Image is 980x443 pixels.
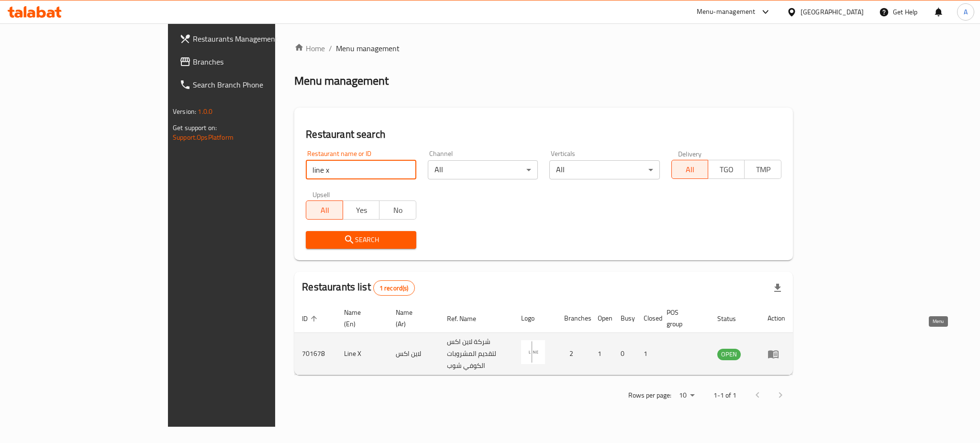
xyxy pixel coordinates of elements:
td: شركة لاين اكس لتقديم المشروبات الكوفي شوب [439,333,513,375]
a: Branches [172,50,332,73]
span: All [310,203,339,217]
span: Search [313,234,408,246]
span: TGO [712,163,741,177]
div: OPEN [717,349,741,360]
input: Search for restaurant name or ID.. [306,160,416,179]
button: No [379,200,416,220]
span: Get support on: [173,122,217,134]
div: Menu-management [697,6,756,18]
span: Name (En) [344,307,377,330]
td: Line X [336,333,388,375]
div: All [428,160,538,179]
td: 2 [557,333,590,375]
th: Busy [613,304,636,333]
span: Ref. Name [447,313,489,324]
span: Menu management [336,43,400,54]
span: Branches [193,56,324,67]
th: Branches [557,304,590,333]
span: No [383,203,412,217]
td: لاين اكس [388,333,439,375]
span: A [964,7,968,17]
a: Search Branch Phone [172,73,332,96]
a: Restaurants Management [172,27,332,50]
div: Export file [766,277,789,299]
span: TMP [748,163,777,177]
span: 1.0.0 [198,105,212,118]
span: POS group [667,307,698,330]
button: TMP [744,160,781,179]
span: Search Branch Phone [193,79,324,90]
a: Support.OpsPlatform [173,131,234,144]
h2: Menu management [294,73,389,89]
h2: Restaurants list [302,280,414,296]
div: Total records count [373,280,415,296]
button: All [306,200,343,220]
table: enhanced table [294,304,793,375]
p: Rows per page: [628,389,671,401]
span: Name (Ar) [396,307,428,330]
h2: Restaurant search [306,127,781,142]
span: All [676,163,704,177]
span: 1 record(s) [374,284,414,293]
td: 1 [590,333,613,375]
td: 0 [613,333,636,375]
span: Status [717,313,748,324]
th: Action [760,304,793,333]
img: Line X [521,340,545,364]
th: Closed [636,304,659,333]
div: Rows per page: [675,388,698,403]
div: All [549,160,659,179]
td: 1 [636,333,659,375]
th: Open [590,304,613,333]
nav: breadcrumb [294,43,793,54]
span: Version: [173,105,196,118]
p: 1-1 of 1 [713,389,736,401]
button: TGO [708,160,745,179]
th: Logo [513,304,557,333]
button: Yes [343,200,379,220]
button: Search [306,231,416,249]
div: [GEOGRAPHIC_DATA] [801,7,864,17]
span: OPEN [717,349,741,360]
span: Yes [347,203,376,217]
label: Upsell [312,191,330,198]
label: Delivery [678,150,702,157]
button: All [671,160,708,179]
span: Restaurants Management [193,33,324,44]
span: ID [302,313,320,324]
